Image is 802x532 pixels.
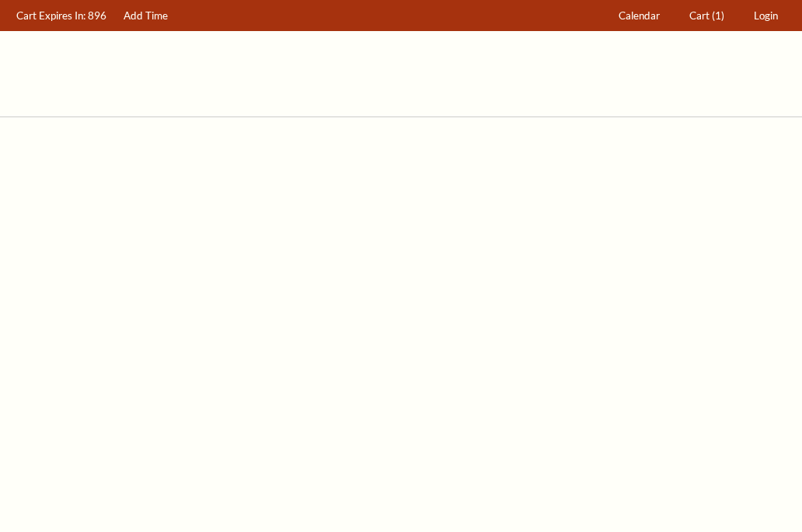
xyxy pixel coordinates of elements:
span: Cart [689,9,710,22]
a: Add Time [117,1,176,31]
span: (1) [712,9,724,22]
span: 896 [88,9,106,22]
a: Calendar [612,1,668,31]
a: Login [747,1,786,31]
span: Cart Expires In: [16,9,85,22]
span: Calendar [619,9,660,22]
a: Cart (1) [682,1,732,31]
span: Login [754,9,778,22]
